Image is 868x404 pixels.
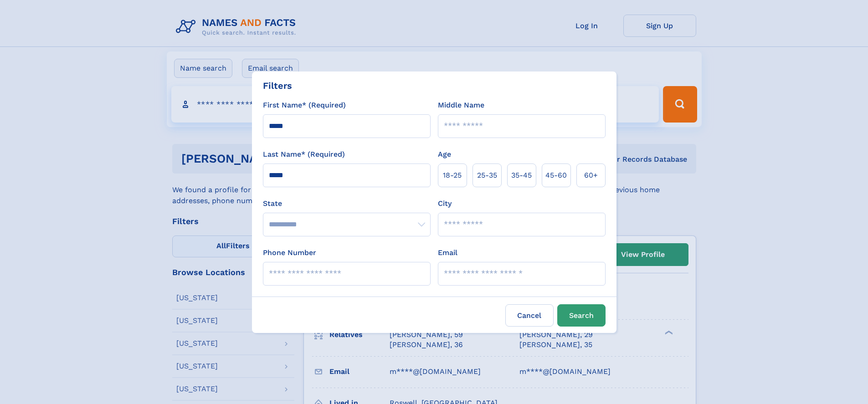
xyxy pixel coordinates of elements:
label: Age [438,149,451,160]
label: Phone Number [263,247,316,258]
span: 18‑25 [443,170,462,181]
label: First Name* (Required) [263,100,346,111]
div: Filters [263,79,292,92]
span: 60+ [584,170,598,181]
label: Middle Name [438,100,484,111]
label: State [263,198,431,209]
span: 35‑45 [511,170,532,181]
label: Email [438,247,457,258]
label: Cancel [505,304,554,327]
label: City [438,198,452,209]
label: Last Name* (Required) [263,149,345,160]
button: Search [557,304,606,327]
span: 25‑35 [477,170,497,181]
span: 45‑60 [545,170,567,181]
